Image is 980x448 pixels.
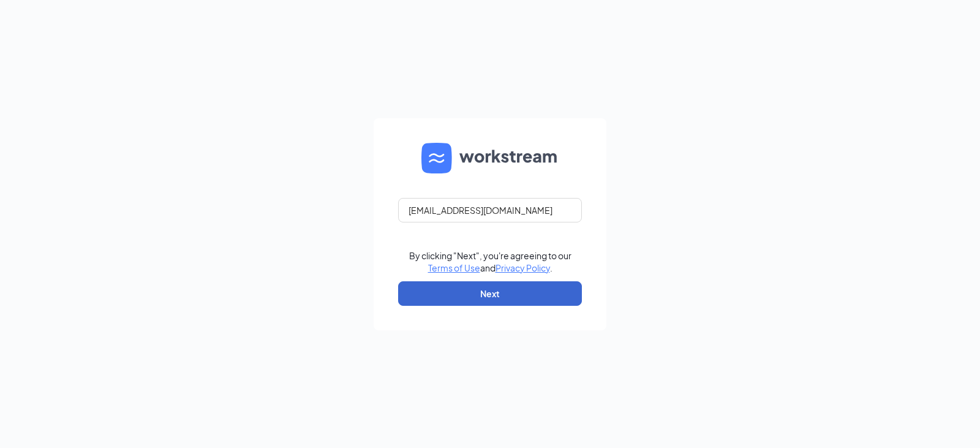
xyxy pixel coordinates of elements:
input: Email [398,198,582,222]
div: By clicking "Next", you're agreeing to our and . [409,249,571,274]
a: Privacy Policy [496,262,550,273]
img: WS logo and Workstream text [421,143,559,173]
button: Next [398,281,582,306]
a: Terms of Use [428,262,480,273]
